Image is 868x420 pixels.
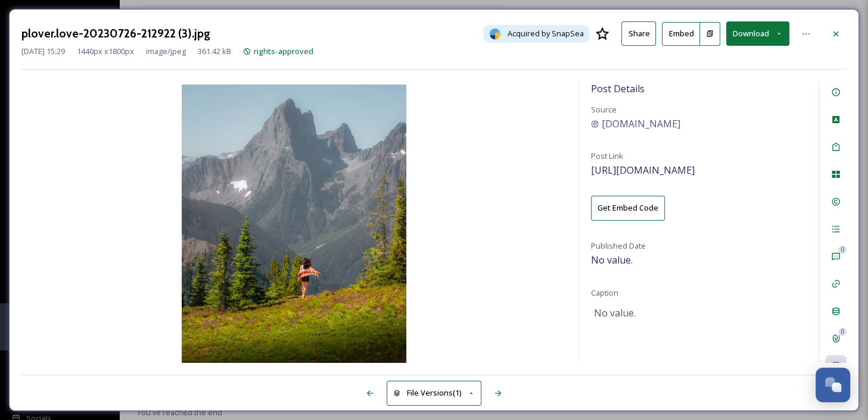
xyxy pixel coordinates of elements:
button: Open Chat [816,368,850,402]
img: snapsea-logo.png [489,28,501,40]
span: rights-approved [254,46,313,57]
a: [URL][DOMAIN_NAME] [591,165,695,176]
span: 361.42 kB [198,46,231,57]
button: Share [621,21,656,46]
img: 24d86f13518ea458d5f3c5404b0a9304815a09676e3582bad7a17e465e0a35a3.jpg [21,84,567,365]
span: Published Date [591,240,646,251]
a: [DOMAIN_NAME] [591,117,807,131]
span: Post Details [591,82,645,95]
span: 1440 px x 1800 px [77,46,134,57]
span: No value. [591,253,633,267]
h3: plover.love-20230726-212922 (3).jpg [21,25,210,42]
button: Download [726,21,789,46]
div: 0 [838,328,847,336]
span: [URL][DOMAIN_NAME] [591,164,695,177]
span: Post Link [591,151,623,161]
span: image/jpeg [146,46,186,57]
div: 0 [838,246,847,254]
span: No value. [594,306,636,320]
button: Embed [662,22,700,46]
span: [DATE] 15:29 [21,46,65,57]
span: [DOMAIN_NAME] [602,117,680,131]
span: Acquired by SnapSea [507,28,583,39]
button: File Versions(1) [387,381,482,405]
button: Get Embed Code [591,196,665,220]
span: Caption [591,287,618,298]
span: Source [591,104,617,115]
